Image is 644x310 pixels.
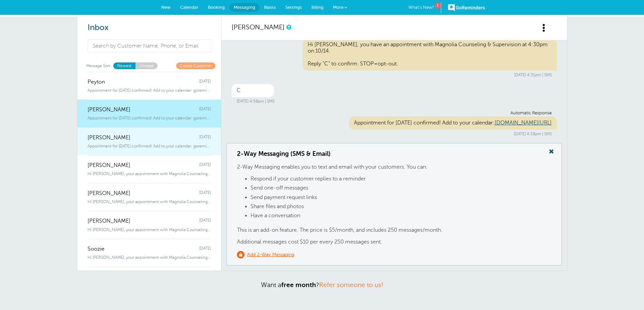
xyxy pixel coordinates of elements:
[88,227,211,232] span: Hi [PERSON_NAME], your appointment with Magnolia Counseling & Supervision has been s
[88,135,130,141] span: [PERSON_NAME]
[113,62,136,69] a: Newest
[237,132,552,136] div: [DATE] 4:58pm | SMS
[199,162,211,169] span: [DATE]
[88,144,211,148] span: Appointment for [DATE] confirmed! Add to your calendar: goreminder
[88,218,130,224] span: [PERSON_NAME]
[237,111,552,116] div: Automatic Response
[88,246,104,252] span: Soozie
[77,155,221,183] a: [PERSON_NAME] [DATE] Hi [PERSON_NAME], your appointment with Magnolia Counseling & Supervision ha...
[180,5,198,10] span: Calendar
[88,199,211,204] span: Hi [PERSON_NAME], your appointment with Magnolia Counseling & Supervision has been
[161,5,171,10] span: New
[88,171,211,176] span: Hi [PERSON_NAME], your appointment with Magnolia Counseling & Supervision has been
[88,116,211,120] span: Appointment for [DATE] confirmed! Add to your calendar: goreminde
[230,3,259,12] a: Messaging
[247,252,294,257] u: Add 2-Way Messaging
[199,107,211,113] span: [DATE]
[281,281,316,288] strong: free month
[208,5,225,10] span: Booking
[237,73,552,77] div: [DATE] 4:31pm | SMS
[349,116,557,130] div: Appointment for [DATE] confirmed! Add to your calendar:
[251,176,551,185] li: Respond if your customer replies to a reminder
[232,84,274,97] div: C
[237,99,552,104] div: [DATE] 4:58pm | SMS
[251,185,551,194] li: Send one-off messages
[237,227,551,233] p: This is an add-on feature. The price is $5/month, and includes 250 messages/month.
[285,5,302,10] span: Settings
[88,162,130,169] span: [PERSON_NAME]
[77,128,221,156] a: [PERSON_NAME] [DATE] Appointment for [DATE] confirmed! Add to your calendar: goreminder
[495,120,552,126] a: [DOMAIN_NAME][URL]
[88,190,130,197] span: [PERSON_NAME]
[199,246,211,252] span: [DATE]
[199,135,211,141] span: [DATE]
[77,100,221,128] a: [PERSON_NAME] [DATE] Appointment for [DATE] confirmed! Add to your calendar: goreminde
[199,190,211,197] span: [DATE]
[237,251,294,258] a: Add 2-Way Messaging
[311,5,324,10] span: Billing
[88,107,130,113] span: [PERSON_NAME]
[77,72,221,100] a: Peyton [DATE] Appointment for [DATE] confirmed! Add to your calendar: goreminde
[251,203,551,213] li: Share files and photos
[88,79,105,85] span: Peyton
[77,211,221,239] a: [PERSON_NAME] [DATE] Hi [PERSON_NAME], your appointment with Magnolia Counseling & Supervision ha...
[408,2,441,13] a: What's New?
[303,38,557,71] div: Hi [PERSON_NAME], you have an appointment with Magnolia Counseling & Supervision at 4:30pm on 10/...
[199,218,211,224] span: [DATE]
[319,281,383,288] a: Refer someone to us!
[333,5,343,10] span: More
[286,25,290,29] a: This is a history of all communications between GoReminders and your customer.
[264,5,276,10] span: Blasts
[88,23,211,33] h2: Inbox
[232,23,285,31] a: [PERSON_NAME]
[88,255,211,260] span: Hi [PERSON_NAME], your appointment with Magnolia Counseling & Supervision has been
[77,183,221,211] a: [PERSON_NAME] [DATE] Hi [PERSON_NAME], your appointment with Magnolia Counseling & Supervision ha...
[86,62,112,69] span: Message Sort:
[234,5,255,10] span: Messaging
[435,2,441,8] div: 1
[237,239,551,245] p: Additional messages cost $10 per every 250 messages sent.
[77,267,221,295] a: [PERSON_NAME] [DATE] Hi [PERSON_NAME], your appointment with Magnolia Counseling & Supervision ha...
[237,164,551,170] p: 2-Way Messaging enables you to text and email with your customers. You can:
[199,79,211,85] span: [DATE]
[237,150,551,158] h3: 2-Way Messaging (SMS & Email)
[136,62,158,69] a: Unread
[88,39,212,52] input: Search by Customer Name, Phone, or Email
[77,239,221,267] a: Soozie [DATE] Hi [PERSON_NAME], your appointment with Magnolia Counseling & Supervision has been
[77,281,567,289] p: Want a ?
[88,88,211,93] span: Appointment for [DATE] confirmed! Add to your calendar: goreminde
[251,194,551,203] li: Send payment request links
[251,213,551,222] li: Have a conversation
[176,62,215,69] a: Create Customer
